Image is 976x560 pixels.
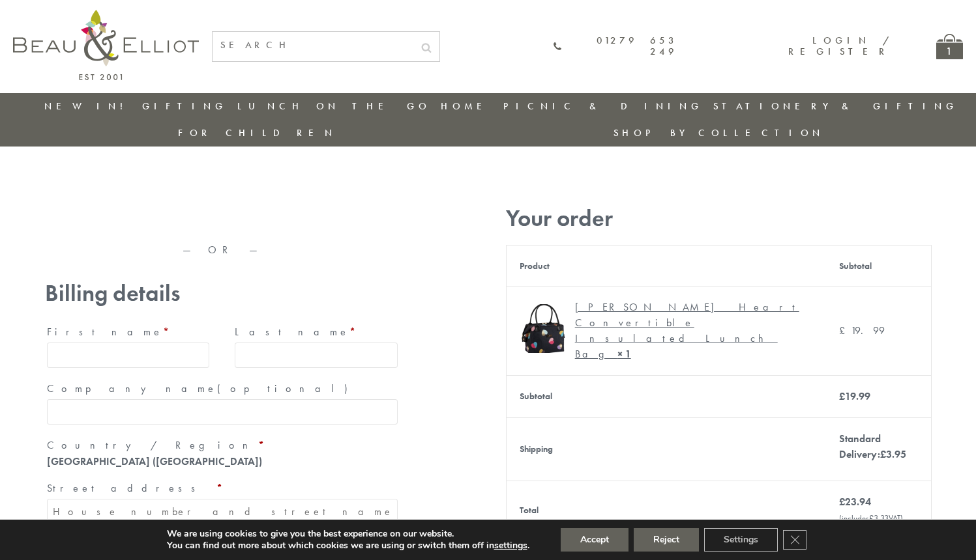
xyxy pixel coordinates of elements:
p: — OR — [45,244,400,256]
span: £ [880,447,886,461]
p: We are using cookies to give you the best experience on our website. [167,528,529,540]
p: You can find out more about which cookies we are using or switch them off in . [167,540,529,552]
th: Shipping [506,417,826,481]
span: (optional) [217,382,355,395]
a: Emily convertible lunch bag [PERSON_NAME] Heart Convertible Insulated Lunch Bag× 1 [520,300,814,362]
span: £ [839,389,845,403]
a: Login / Register [788,34,891,58]
small: (includes VAT) [839,512,903,524]
label: First name [47,322,210,343]
th: Product [506,245,826,286]
span: 3.33 [869,512,889,524]
input: House number and street name [47,499,398,524]
iframe: Secure express checkout frame [223,200,402,231]
button: Reject [634,528,699,552]
a: Gifting [142,100,227,113]
img: Emily convertible lunch bag [520,304,569,353]
label: Company name [47,378,398,399]
a: New in! [44,100,132,113]
span: £ [839,324,851,337]
button: settings [494,540,527,552]
strong: × 1 [617,347,631,361]
span: £ [869,512,874,524]
bdi: 3.95 [880,447,906,461]
span: £ [839,495,845,509]
label: Country / Region [47,435,398,456]
bdi: 19.99 [839,389,870,403]
h3: Your order [506,205,932,232]
a: Home [441,100,493,113]
a: Lunch On The Go [237,100,430,113]
a: For Children [178,126,336,139]
button: Settings [704,528,778,552]
a: 01279 653 249 [553,35,678,58]
iframe: Secure express checkout frame [42,200,222,231]
a: Picnic & Dining [503,100,703,113]
a: 1 [936,34,963,59]
div: [PERSON_NAME] Heart Convertible Insulated Lunch Bag [575,300,804,362]
a: Shop by collection [614,126,824,139]
strong: [GEOGRAPHIC_DATA] ([GEOGRAPHIC_DATA]) [47,455,262,468]
button: Accept [561,528,628,552]
img: logo [13,10,199,80]
th: Total [506,481,826,539]
label: Standard Delivery: [839,432,906,461]
label: Last name [235,322,398,343]
th: Subtotal [506,375,826,417]
input: SEARCH [213,32,413,59]
bdi: 23.94 [839,495,871,509]
label: Street address [47,478,398,499]
th: Subtotal [826,245,931,286]
a: Stationery & Gifting [713,100,958,113]
h3: Billing details [45,280,400,307]
button: Close GDPR Cookie Banner [783,530,806,550]
bdi: 19.99 [839,324,885,337]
